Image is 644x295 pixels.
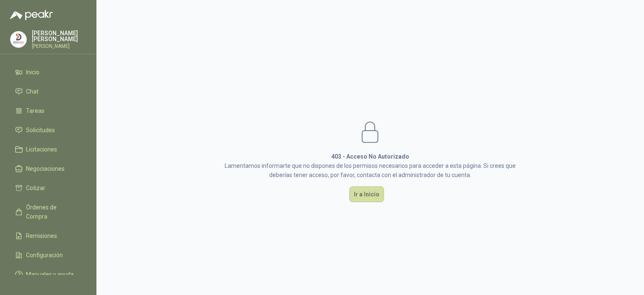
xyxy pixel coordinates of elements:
[32,44,86,49] p: [PERSON_NAME]
[10,84,86,99] a: Chat
[10,199,86,225] a: Órdenes de Compra
[26,106,44,115] span: Tareas
[10,103,86,119] a: Tareas
[26,183,45,193] span: Cotizar
[10,64,86,80] a: Inicio
[349,186,384,202] button: Ir a Inicio
[26,203,78,221] span: Órdenes de Compra
[26,231,57,240] span: Remisiones
[224,152,517,161] h1: 403 - Acceso No Autorizado
[10,247,86,263] a: Configuración
[26,125,55,135] span: Solicitudes
[26,145,57,154] span: Licitaciones
[26,251,63,260] span: Configuración
[26,68,39,77] span: Inicio
[10,31,26,47] img: Company Logo
[10,228,86,244] a: Remisiones
[224,161,517,180] p: Lamentamos informarte que no dispones de los permisos necesarios para acceder a esta página. Si c...
[10,122,86,138] a: Solicitudes
[10,180,86,196] a: Cotizar
[26,87,39,96] span: Chat
[10,141,86,157] a: Licitaciones
[10,266,86,282] a: Manuales y ayuda
[26,164,65,173] span: Negociaciones
[10,161,86,177] a: Negociaciones
[32,30,86,42] p: [PERSON_NAME] [PERSON_NAME]
[26,270,74,279] span: Manuales y ayuda
[10,10,53,20] img: Logo peakr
